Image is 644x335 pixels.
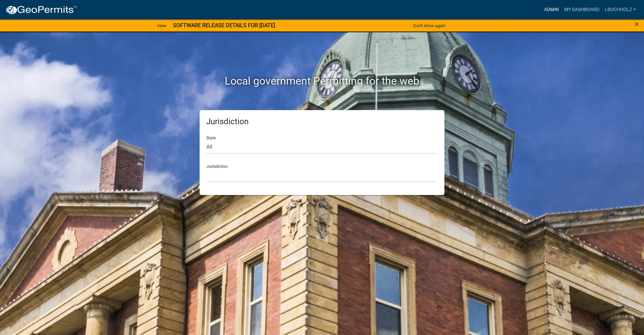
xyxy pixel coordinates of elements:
h2: Local government Permitting for the web [136,75,508,87]
a: lbuchholz [602,3,639,16]
a: Admin [541,3,561,16]
button: Close [635,20,639,28]
button: Don't show again [411,20,448,31]
span: × [635,19,639,29]
a: View [154,20,169,31]
h5: Jurisdiction [206,117,438,127]
strong: SOFTWARE RELEASE DETAILS FOR [DATE] [173,22,275,29]
a: My Dashboard [561,3,602,16]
